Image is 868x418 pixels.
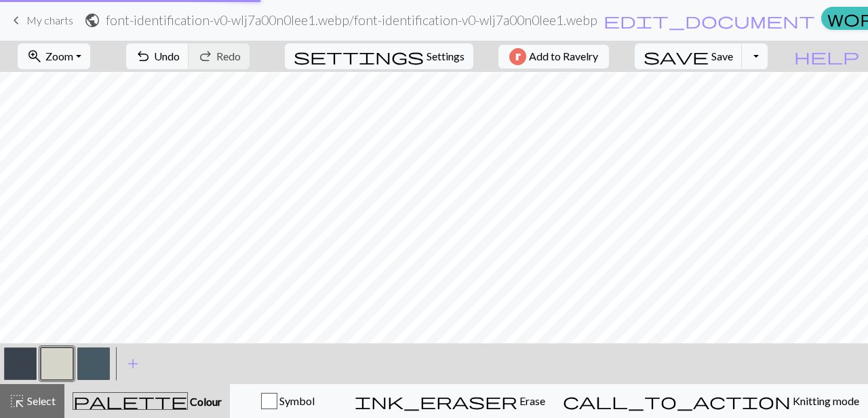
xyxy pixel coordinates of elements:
[73,392,187,411] span: palette
[230,384,346,418] button: Symbol
[563,392,791,411] span: call_to_action
[125,354,141,373] span: add
[294,47,424,66] span: settings
[604,11,815,30] span: edit_document
[25,394,56,407] span: Select
[517,394,545,407] span: Erase
[427,48,465,64] span: Settings
[188,395,222,408] span: Colour
[346,384,554,418] button: Erase
[644,47,709,66] span: save
[64,384,230,418] button: Colour
[106,12,597,28] h2: font-identification-v0-wlj7a00n0lee1.webp / font-identification-v0-wlj7a00n0lee1.webp
[277,394,315,407] span: Symbol
[154,50,180,62] span: Undo
[294,48,424,64] i: Settings
[18,43,90,69] button: Zoom
[529,48,598,65] span: Add to Ravelry
[84,11,100,30] span: public
[126,43,189,69] button: Undo
[355,392,517,411] span: ink_eraser
[498,45,609,69] button: Add to Ravelry
[711,50,733,62] span: Save
[285,43,473,69] button: SettingsSettings
[635,43,743,69] button: Save
[26,47,43,66] span: zoom_in
[509,48,526,65] img: Ravelry
[791,394,859,407] span: Knitting mode
[9,392,25,411] span: highlight_alt
[794,47,859,66] span: help
[45,50,73,62] span: Zoom
[8,9,73,32] a: My charts
[8,11,24,30] span: keyboard_arrow_left
[135,47,151,66] span: undo
[554,384,868,418] button: Knitting mode
[26,14,73,26] span: My charts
